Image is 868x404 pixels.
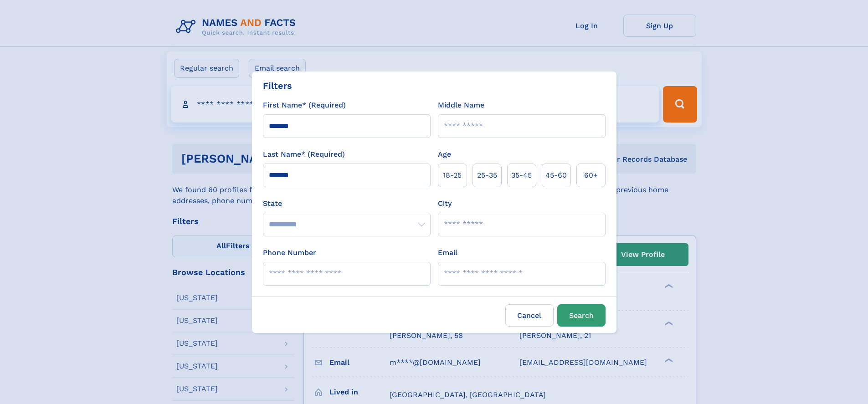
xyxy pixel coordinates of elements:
[511,170,532,181] span: 35‑45
[438,100,484,111] label: Middle Name
[477,170,497,181] span: 25‑35
[545,170,567,181] span: 45‑60
[438,198,452,209] label: City
[505,304,554,327] label: Cancel
[263,79,292,92] div: Filters
[438,149,451,160] label: Age
[263,198,431,209] label: State
[584,170,598,181] span: 60+
[438,247,457,258] label: Email
[263,247,316,258] label: Phone Number
[263,149,345,160] label: Last Name* (Required)
[263,100,346,111] label: First Name* (Required)
[443,170,462,181] span: 18‑25
[557,304,606,327] button: Search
